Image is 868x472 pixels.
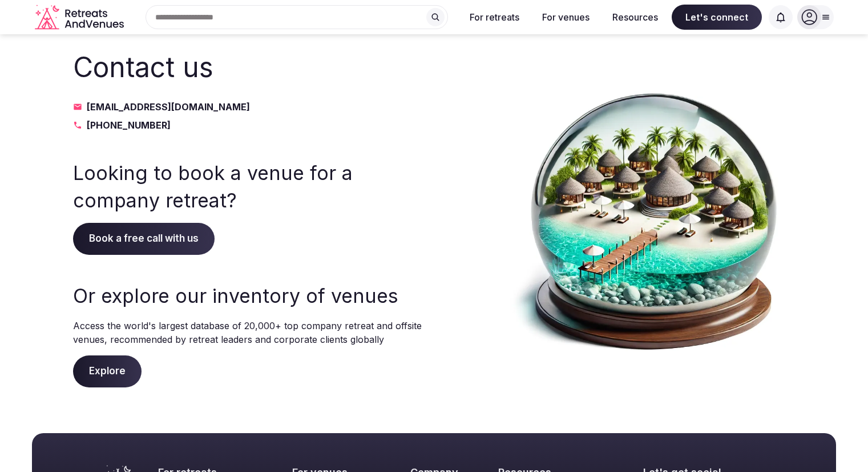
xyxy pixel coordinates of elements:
button: For retreats [461,5,528,30]
svg: Retreats and Venues company logo [35,5,126,30]
a: Book a free call with us [73,233,215,244]
span: Let's connect [672,5,762,30]
button: For venues [533,5,599,30]
span: Explore [73,355,142,387]
h3: Looking to book a venue for a company retreat? [73,159,423,214]
a: [EMAIL_ADDRESS][DOMAIN_NAME] [73,100,423,114]
a: Explore [73,365,142,377]
h2: Contact us [73,48,423,86]
p: Access the world's largest database of 20,000+ top company retreat and offsite venues, recommende... [73,319,423,346]
h3: Or explore our inventory of venues [73,282,423,310]
a: [PHONE_NUMBER] [73,118,423,132]
button: Resources [603,5,667,30]
span: Book a free call with us [73,223,215,255]
img: Contact us [507,48,795,387]
a: Visit the homepage [35,5,126,30]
